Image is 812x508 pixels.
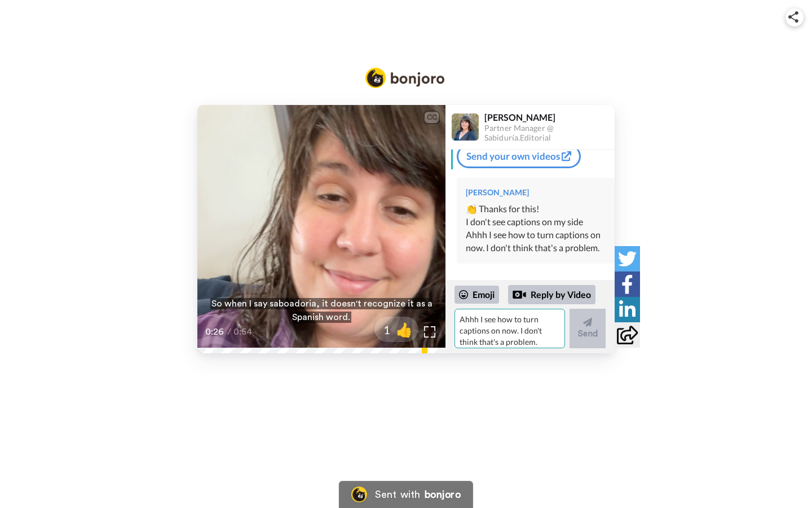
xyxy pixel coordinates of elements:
[466,187,606,198] div: [PERSON_NAME]
[484,124,614,143] div: Partner Manager @ Sabiduría.Editorial
[466,229,606,255] div: Ahhh I see how to turn captions on now. I don't think that's a problem.
[205,325,225,339] span: 0:26
[374,317,418,342] button: 1👍
[365,68,444,88] img: Bonjoro Logo
[570,309,606,348] button: Send
[513,288,526,301] div: Reply by Video
[452,113,479,141] img: Profile Image
[454,286,499,304] div: Emoji
[457,144,581,168] a: Send your own videos
[484,112,614,122] div: [PERSON_NAME]
[210,298,433,323] span: So when I say saboadoria, it doesn't recognize it as a Spanish word.
[374,322,390,338] span: 1
[466,203,606,216] div: 👏 Thanks for this!
[233,325,253,339] span: 0:54
[390,321,418,339] span: 👍
[425,112,439,123] div: CC
[788,11,798,23] img: ic_share.svg
[466,216,606,229] div: I don't see captions on my side
[227,325,231,339] span: /
[508,285,595,304] div: Reply by Video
